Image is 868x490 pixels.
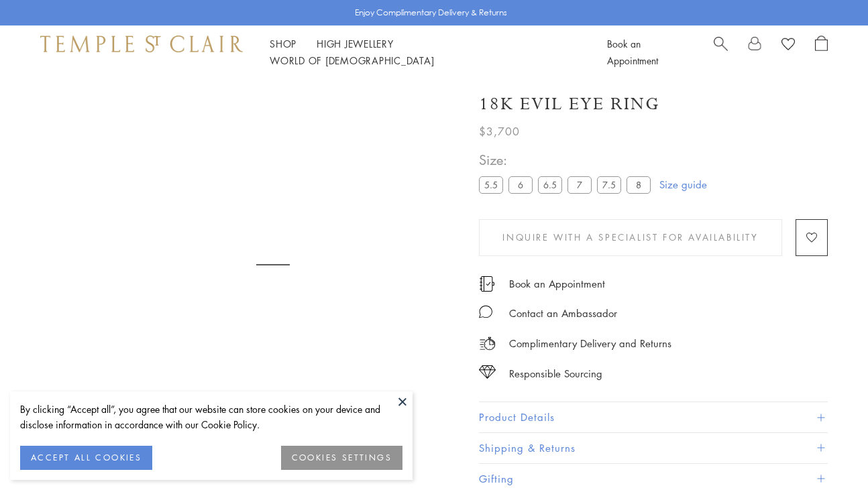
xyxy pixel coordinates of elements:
[479,402,828,432] button: Product Details
[509,276,605,291] a: Book an Appointment
[479,149,656,171] span: Size:
[815,36,828,69] a: Open Shopping Bag
[627,176,651,193] label: 8
[597,176,621,193] label: 7.5
[281,446,402,470] button: COOKIES SETTINGS
[479,176,503,193] label: 5.5
[479,335,496,352] img: icon_delivery.svg
[781,36,795,56] a: View Wishlist
[714,36,728,69] a: Search
[659,178,707,191] a: Size guide
[509,365,602,382] div: Responsible Sourcing
[502,230,758,245] span: Inquire With A Specialist for Availability
[567,176,592,193] label: 7
[479,219,782,256] button: Inquire With A Specialist for Availability
[479,305,492,318] img: MessageIcon-01_2.svg
[607,37,658,67] a: Book an Appointment
[317,37,394,50] a: High JewelleryHigh Jewellery
[509,305,617,322] div: Contact an Ambassador
[20,446,152,470] button: ACCEPT ALL COOKIES
[40,36,243,52] img: Temple St. Clair
[479,93,660,116] h1: 18K Evil Eye Ring
[270,37,296,50] a: ShopShop
[479,276,495,292] img: icon_appointment.svg
[270,54,434,67] a: World of [DEMOGRAPHIC_DATA]World of [DEMOGRAPHIC_DATA]
[479,433,828,463] button: Shipping & Returns
[509,335,671,352] p: Complimentary Delivery and Returns
[538,176,562,193] label: 6.5
[479,123,520,140] span: $3,700
[20,402,402,432] div: By clicking “Accept all”, you agree that our website can store cookies on your device and disclos...
[355,6,507,19] p: Enjoy Complimentary Delivery & Returns
[479,365,496,379] img: icon_sourcing.svg
[270,36,577,69] nav: Main navigation
[508,176,533,193] label: 6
